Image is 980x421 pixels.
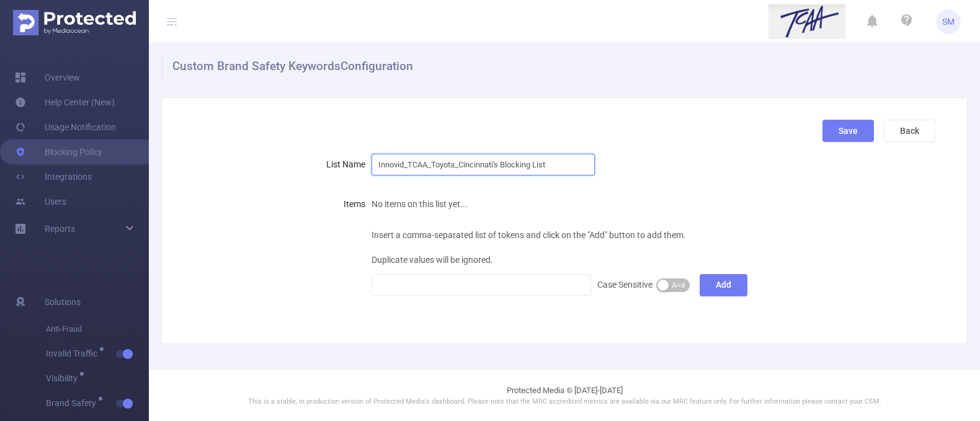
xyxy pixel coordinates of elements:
[46,349,102,358] span: Invalid Traffic
[15,164,92,189] a: Integrations
[161,54,957,79] h1: Custom Brand Safety Keywords Configuration
[46,317,149,342] span: Anti-Fraud
[672,279,685,291] span: A=a
[13,10,136,35] img: Protected Media
[15,140,102,164] a: Blocking Policy
[372,192,810,216] div: No items on this list yet...
[45,290,81,314] span: Solutions
[372,223,810,297] div: Insert a comma-separated list of tokens and click on the "Add" button to add them. Duplicate valu...
[344,199,372,209] label: Items
[46,374,82,383] span: Visibility
[45,224,75,234] span: Reports
[884,120,935,142] button: Back
[45,216,75,241] a: Reports
[15,189,66,214] a: Users
[942,9,955,34] span: SM
[700,274,747,296] button: Add
[46,399,100,407] span: Brand Safety
[180,397,949,407] p: This is a stable, in production version of Protected Media's dashboard. Please note that the MRC ...
[822,120,874,142] button: Save
[15,115,116,140] a: Usage Notification
[15,90,115,115] a: Help Center (New)
[326,159,372,169] label: List Name
[15,65,80,90] a: Overview
[597,272,693,297] div: Case Sensitive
